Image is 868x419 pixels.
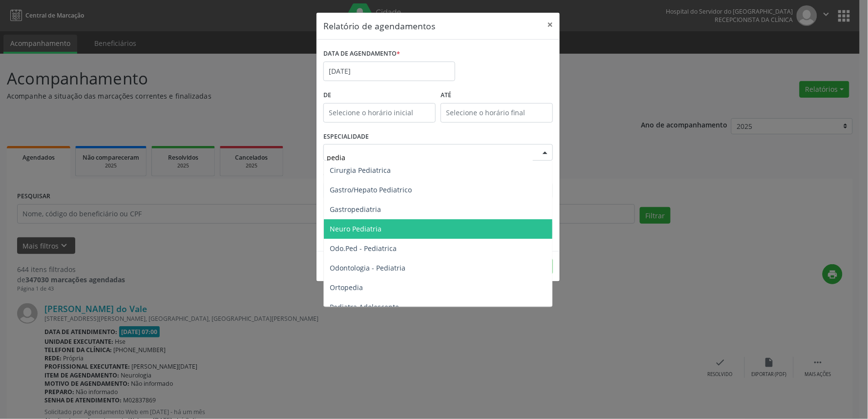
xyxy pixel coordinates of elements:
span: Gastro/Hepato Pediatrico [330,185,412,194]
span: Ortopedia [330,283,363,292]
span: Odontologia - Pediatria [330,263,405,272]
span: Pediatra Adolescente [330,302,399,312]
label: DATA DE AGENDAMENTO [323,46,400,62]
button: Close [540,13,560,37]
h5: Relatório de agendamentos [323,20,435,32]
span: Neuro Pediatria [330,224,381,233]
input: Selecione o horário inicial [323,103,436,123]
span: Gastropediatria [330,205,381,214]
label: ESPECIALIDADE [323,129,369,145]
label: ATÉ [441,88,553,103]
span: Cirurgia Pediatrica [330,166,391,175]
input: Seleciona uma especialidade [327,147,533,167]
input: Selecione uma data ou intervalo [323,62,455,81]
input: Selecione o horário final [441,103,553,123]
span: Odo.Ped - Pediatrica [330,244,397,253]
label: De [323,88,436,103]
